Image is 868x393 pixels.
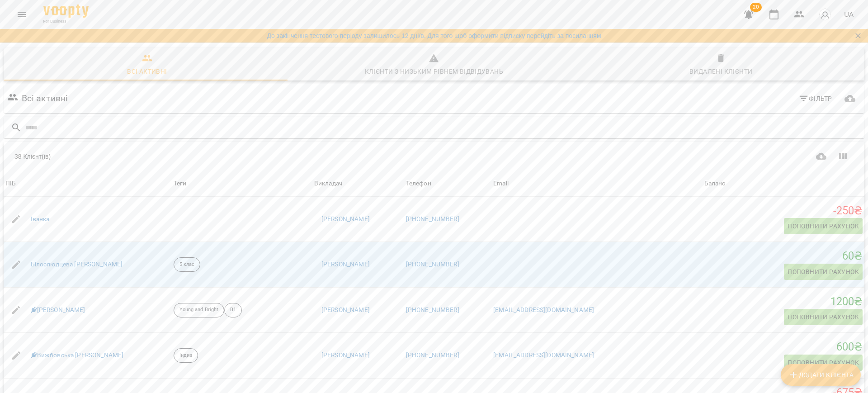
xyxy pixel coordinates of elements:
[179,261,195,269] p: 5 клас
[14,152,430,161] div: 38 Клієнт(ів)
[314,178,342,189] div: Викладач
[689,66,752,77] div: Видалені клієнти
[31,306,85,315] a: [PERSON_NAME]
[788,266,859,277] span: Поповнити рахунок
[493,306,594,313] a: [EMAIL_ADDRESS][DOMAIN_NAME]
[406,178,490,189] span: Телефон
[224,303,242,317] div: B1
[179,352,193,360] p: Індив
[704,295,863,309] h5: 1200 ₴
[704,204,863,218] h5: -250 ₴
[798,93,832,104] span: Фільтр
[781,364,861,386] button: Додати клієнта
[174,348,198,363] div: Індив
[321,215,370,224] a: [PERSON_NAME]
[31,215,50,224] a: Іванка
[4,142,864,171] div: Table Toolbar
[174,178,311,189] div: Теги
[493,351,594,359] a: [EMAIL_ADDRESS][DOMAIN_NAME]
[406,260,459,268] a: [PHONE_NUMBER]
[704,178,726,189] div: Sort
[704,340,863,354] h5: 600 ₴
[750,3,762,12] span: 20
[406,178,431,189] div: Sort
[493,178,509,189] div: Email
[795,90,836,107] button: Фільтр
[22,91,68,105] h6: Всі активні
[840,6,857,23] button: UA
[844,9,854,19] span: UA
[5,178,16,189] div: Sort
[321,306,370,315] a: [PERSON_NAME]
[784,218,863,234] button: Поповнити рахунок
[788,221,859,232] span: Поповнити рахунок
[406,215,459,223] a: [PHONE_NUMBER]
[784,355,863,371] button: Поповнити рахунок
[406,178,431,189] div: Телефон
[321,260,370,269] a: [PERSON_NAME]
[788,357,859,368] span: Поповнити рахунок
[784,309,863,325] button: Поповнити рахунок
[127,66,167,77] div: Всі активні
[704,249,863,263] h5: 60 ₴
[11,4,33,25] button: Menu
[179,306,219,314] p: Young and Bright
[406,306,459,313] a: [PHONE_NUMBER]
[852,29,864,42] button: Закрити сповіщення
[174,303,225,317] div: Young and Bright
[267,31,601,40] a: До закінчення тестового періоду залишилось 12 дні/в. Для того щоб оформити підписку перейдіть за ...
[704,178,726,189] div: Баланс
[788,312,859,322] span: Поповнити рахунок
[5,178,170,189] span: ПІБ
[493,178,700,189] span: Email
[174,257,201,272] div: 5 клас
[31,260,123,269] a: Білослюдцева [PERSON_NAME]
[31,351,124,360] a: Вижбовська [PERSON_NAME]
[832,146,854,167] button: Показати колонки
[43,19,89,24] span: For Business
[314,178,402,189] span: Викладач
[784,264,863,280] button: Поповнити рахунок
[819,8,831,21] img: avatar_s.png
[788,369,854,380] span: Додати клієнта
[43,5,89,18] img: Voopty Logo
[365,66,503,77] div: Клієнти з низьким рівнем відвідувань
[811,146,832,167] button: Завантажити CSV
[5,178,16,189] div: ПІБ
[704,178,863,189] span: Баланс
[406,351,459,359] a: [PHONE_NUMBER]
[230,306,236,314] p: B1
[321,351,370,360] a: [PERSON_NAME]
